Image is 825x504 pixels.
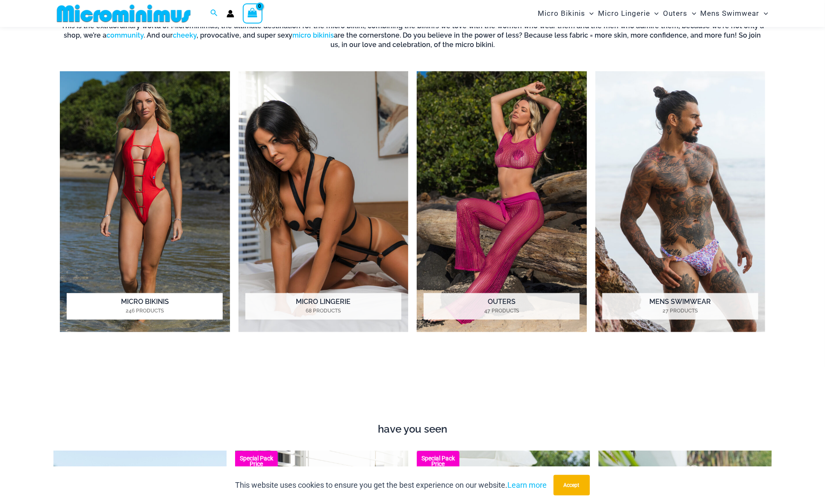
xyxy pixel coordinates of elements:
mark: 68 Products [245,307,401,315]
a: Visit product category Micro Bikinis [60,71,230,333]
span: Menu Toggle [650,3,659,24]
img: Micro Lingerie [239,71,409,333]
p: This website uses cookies to ensure you get the best experience on our website. [236,479,547,492]
img: Mens Swimwear [595,71,766,333]
span: Outers [663,3,688,24]
a: Visit product category Outers [417,71,587,333]
span: Micro Bikinis [538,3,585,24]
img: MM SHOP LOGO FLAT [53,4,194,23]
button: Accept [554,475,590,495]
span: Menu Toggle [585,3,594,24]
a: community [107,31,144,39]
a: Learn more [508,480,547,489]
h4: have you seen [53,424,772,436]
img: Micro Bikinis [60,71,230,333]
a: Mens SwimwearMenu ToggleMenu Toggle [698,3,770,24]
a: Visit product category Micro Lingerie [239,71,409,333]
h2: Mens Swimwear [602,293,758,320]
iframe: TrustedSite Certified [60,355,765,419]
a: Account icon link [227,10,234,18]
span: Micro Lingerie [598,3,650,24]
h6: This is the extraordinary world of Microminimus, the ultimate destination for the micro bikini, c... [60,21,765,50]
a: Search icon link [210,8,218,19]
a: cheeky [173,31,197,39]
span: Menu Toggle [760,3,768,24]
h2: Micro Bikinis [67,293,223,320]
a: Visit product category Mens Swimwear [595,71,766,333]
a: View Shopping Cart, empty [243,3,262,23]
b: Special Pack Price [235,456,278,467]
span: Menu Toggle [688,3,696,24]
a: OutersMenu ToggleMenu Toggle [661,3,698,24]
mark: 27 Products [602,307,758,315]
a: micro bikinis [293,31,334,39]
img: Outers [417,71,587,333]
mark: 47 Products [424,307,580,315]
mark: 246 Products [67,307,223,315]
h2: Micro Lingerie [245,293,401,320]
nav: Site Navigation [534,1,772,26]
span: Mens Swimwear [701,3,760,24]
h2: Outers [424,293,580,320]
a: Micro LingerieMenu ToggleMenu Toggle [596,3,661,24]
a: Micro BikinisMenu ToggleMenu Toggle [536,3,596,24]
b: Special Pack Price [417,456,460,467]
